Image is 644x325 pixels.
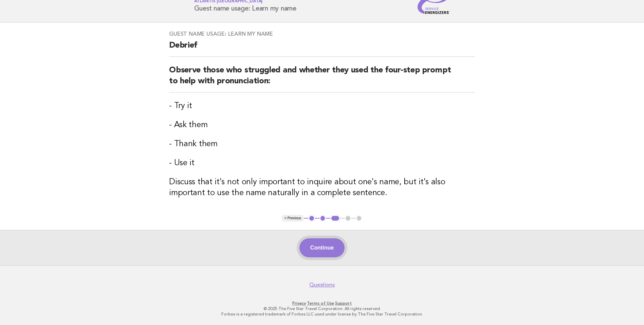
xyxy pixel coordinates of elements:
[169,40,475,57] h2: Debrief
[335,301,352,306] a: Support
[114,301,530,306] p: · ·
[169,139,475,150] h3: - Thank them
[307,301,334,306] a: Terms of Use
[169,120,475,131] h3: - Ask them
[282,215,304,222] button: < Previous
[114,311,530,317] p: Forbes is a registered trademark of Forbes LLC used under license by The Five Star Travel Corpora...
[169,65,475,92] h2: Observe those who struggled and whether they used the four-step prompt to help with pronunciation:
[169,158,475,169] h3: - Use it
[299,238,345,257] button: Continue
[330,215,340,222] button: 3
[169,101,475,112] h3: - Try it
[309,281,335,288] a: Questions
[308,215,315,222] button: 1
[114,306,530,311] p: © 2025 The Five Star Travel Corporation. All rights reserved.
[319,215,326,222] button: 2
[169,31,475,37] h3: Guest name usage: Learn my name
[292,301,306,306] a: Privacy
[169,177,475,199] h3: Discuss that it's not only important to inquire about one's name, but it's also important to use ...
